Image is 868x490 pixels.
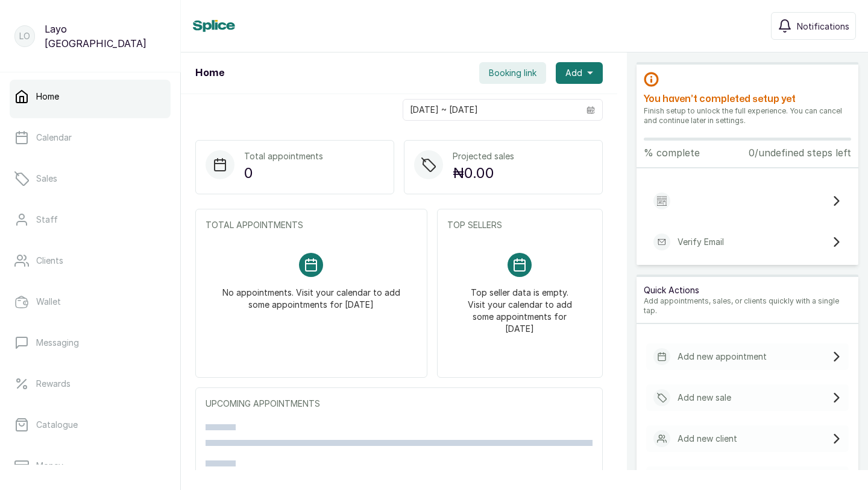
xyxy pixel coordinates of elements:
p: Quick Actions [644,284,851,296]
a: Money [10,449,171,483]
p: Finish setup to unlock the full experience. You can cancel and continue later in settings. [644,106,851,126]
p: ₦0.00 [453,162,514,184]
a: Wallet [10,285,171,319]
input: Select date [403,100,579,120]
p: Wallet [36,296,61,308]
button: Add [556,62,603,84]
span: Notifications [797,20,849,33]
a: Staff [10,203,171,237]
p: Add new client [678,433,737,445]
p: Staff [36,214,58,226]
a: Sales [10,162,171,196]
p: 0/undefined steps left [749,145,851,160]
span: Booking link [489,67,536,79]
p: Projected sales [453,150,514,162]
a: Messaging [10,326,171,360]
p: % complete [644,145,700,160]
p: Catalogue [36,419,78,431]
p: TOP SELLERS [447,219,593,231]
p: LO [19,30,30,42]
p: Clients [36,255,63,267]
p: 0 [244,162,323,184]
p: Top seller data is empty. Visit your calendar to add some appointments for [DATE] [462,277,578,335]
p: Home [36,91,59,103]
p: Layo [GEOGRAPHIC_DATA] [45,22,166,51]
p: Verify Email [678,236,724,248]
p: Money [36,460,63,472]
p: Sales [36,173,57,185]
button: Notifications [771,12,856,40]
p: Messaging [36,337,79,349]
p: Add appointments, sales, or clients quickly with a single tap. [644,296,851,316]
a: Home [10,80,171,113]
p: Add new appointment [678,351,767,363]
p: Total appointments [244,150,323,162]
p: No appointments. Visit your calendar to add some appointments for [DATE] [220,277,403,311]
button: Booking link [479,62,546,84]
svg: calendar [587,106,595,114]
p: Calendar [36,132,72,144]
a: Rewards [10,367,171,401]
a: Calendar [10,121,171,154]
h2: You haven’t completed setup yet [644,92,851,106]
a: Clients [10,244,171,278]
span: Add [565,67,582,79]
h1: Home [195,66,224,80]
p: TOTAL APPOINTMENTS [206,219,417,231]
p: UPCOMING APPOINTMENTS [206,398,593,410]
p: Add new sale [678,392,731,404]
a: Catalogue [10,408,171,442]
p: Rewards [36,378,71,390]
